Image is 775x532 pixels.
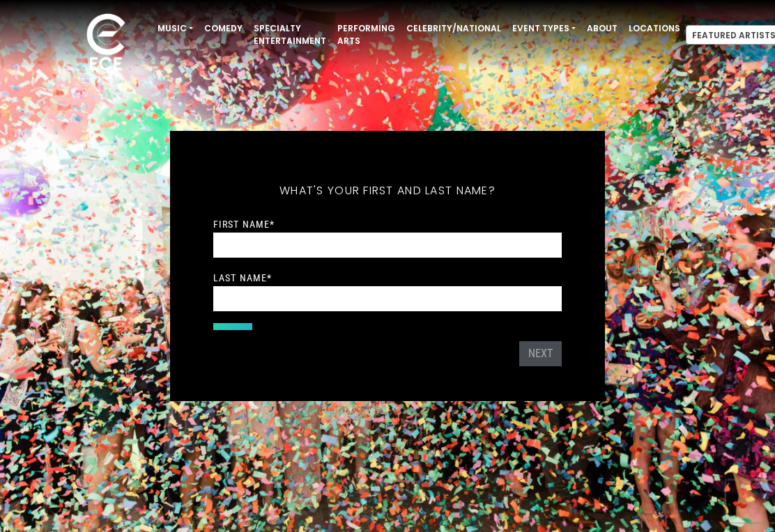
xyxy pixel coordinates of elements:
[213,272,272,284] label: Last Name
[248,17,332,53] a: Specialty Entertainment
[213,166,562,216] h5: What's your first and last name?
[507,17,581,40] a: Event Types
[71,10,141,77] img: ece_new_logo_whitev2-1.png
[152,17,199,40] a: Music
[213,218,275,230] label: First Name
[199,17,248,40] a: Comedy
[332,17,401,53] a: Performing Arts
[623,17,686,40] a: Locations
[401,17,507,40] a: Celebrity/National
[581,17,623,40] a: About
